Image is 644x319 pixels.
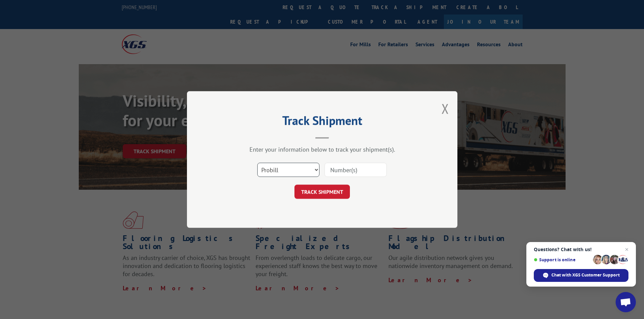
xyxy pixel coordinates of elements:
span: Support is online [534,257,591,262]
div: Open chat [616,292,636,312]
span: Close chat [623,245,631,254]
span: Chat with XGS Customer Support [551,272,620,278]
button: TRACK SHIPMENT [294,185,350,199]
input: Number(s) [325,163,387,177]
button: Close modal [442,100,449,117]
span: Questions? Chat with us! [534,247,628,252]
h2: Track Shipment [221,116,424,129]
div: Enter your information below to track your shipment(s). [221,145,424,153]
div: Chat with XGS Customer Support [534,269,628,282]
